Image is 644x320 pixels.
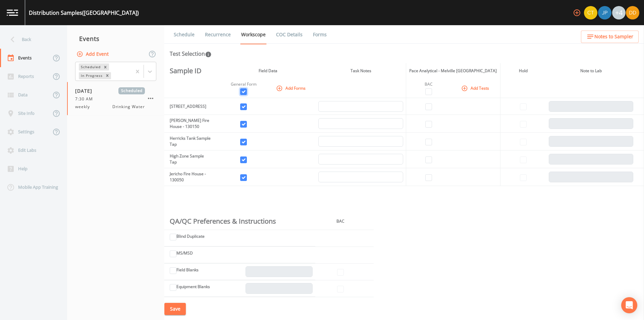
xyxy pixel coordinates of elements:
[406,63,500,79] th: Pace Analytical - Melville [GEOGRAPHIC_DATA]
[176,233,205,239] label: Blind Duplicate
[626,6,639,19] img: 7d98d358f95ebe5908e4de0cdde0c501
[612,6,626,19] div: +4
[102,63,109,71] div: Remove Scheduled
[164,98,214,115] td: [STREET_ADDRESS]
[173,25,196,44] a: Schedule
[164,63,214,79] th: Sample ID
[75,104,94,110] span: weekly
[205,51,212,58] svg: In this section you'll be able to select the analytical test to run, based on the media type, and...
[546,63,636,79] th: Note to Lab
[315,213,366,230] th: BAC
[223,81,264,87] div: General Form
[164,213,315,230] th: QA/QC Preferences & Instructions
[240,25,267,44] a: Workscope
[275,25,304,44] a: COC Details
[112,104,145,110] span: Drinking Water
[275,83,308,94] button: Add Forms
[460,83,492,94] button: Add Tests
[164,150,214,168] td: High Zone Sample Tap
[164,133,214,150] td: Herricks Tank Sample Tap
[79,63,102,71] div: Scheduled
[170,50,212,58] div: Test Selection
[164,115,214,133] td: [PERSON_NAME] Fire House - 130150
[204,25,232,44] a: Recurrence
[621,297,637,313] div: Open Intercom Messenger
[104,72,111,79] div: Remove In Progress
[164,168,214,186] td: Jericho Fire House - 130050
[316,63,406,79] th: Task Notes
[584,6,597,19] img: 7f2cab73c0e50dc3fbb7023805f649db
[220,63,316,79] th: Field Data
[75,87,97,94] span: [DATE]
[584,6,598,19] div: Chris Tobin
[312,25,328,44] a: Forms
[118,87,145,94] span: Scheduled
[7,9,18,16] img: logo
[598,6,612,19] div: Joshua gere Paul
[176,267,199,273] label: Field Blanks
[176,250,193,256] label: MS/MSD
[409,81,449,87] div: BAC
[29,9,139,17] div: Distribution Samples ([GEOGRAPHIC_DATA])
[75,48,111,60] button: Add Event
[598,6,611,19] img: 41241ef155101aa6d92a04480b0d0000
[594,33,633,41] span: Notes to Sampler
[164,303,186,315] button: Save
[176,284,210,290] label: Equipment Blanks
[581,31,639,43] button: Notes to Sampler
[500,63,546,79] th: Hold
[75,96,97,102] span: 7:30 AM
[67,30,164,47] div: Events
[79,72,104,79] div: In Progress
[67,82,164,116] a: [DATE]Scheduled7:30 AMweeklyDrinking Water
